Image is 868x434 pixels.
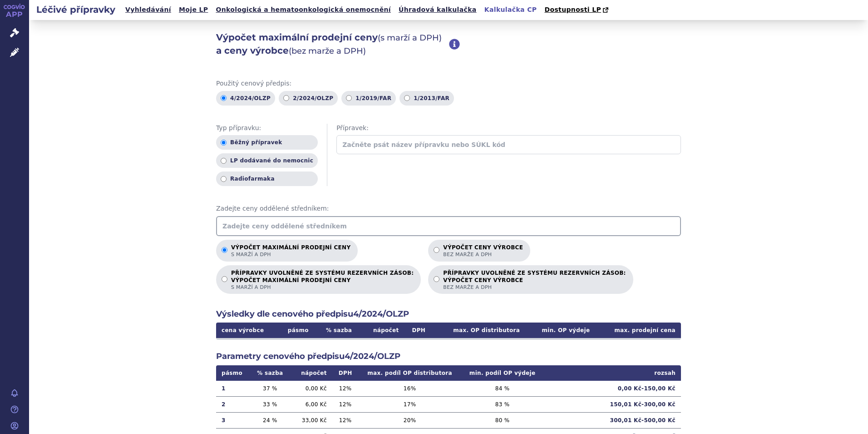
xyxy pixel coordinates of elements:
[358,412,461,428] td: 20 %
[332,381,359,397] td: 12 %
[358,365,461,381] th: max. podíl OP distributora
[544,412,681,428] td: 300,01 Kč - 500,00 Kč
[461,381,544,397] td: 84 %
[221,95,227,101] input: 4/2024/OLZP
[216,396,250,412] td: 2
[221,176,227,182] input: Radiofarmaka
[216,79,681,88] span: Použitý cenový předpis:
[404,95,410,101] input: 1/2013/FAR
[290,396,332,412] td: 6,00 Kč
[231,277,414,284] strong: VÝPOČET MAXIMÁLNÍ PRODEJNÍ CENY
[222,247,227,253] input: Výpočet maximální prodejní cenys marží a DPH
[443,251,523,258] span: bez marže a DPH
[399,91,454,106] label: 1/2013/FAR
[443,270,626,291] p: PŘÍPRAVKY UVOLNĚNÉ ZE SYSTÉMU REZERVNÍCH ZÁSOB:
[434,247,439,253] input: Výpočet ceny výrobcebez marže a DPH
[250,396,290,412] td: 33 %
[361,323,404,338] th: nápočet
[216,124,318,133] span: Typ přípravku:
[443,284,626,291] span: bez marže a DPH
[216,153,318,168] label: LP dodávané do nemocnic
[283,95,289,101] input: 2/2024/OLZP
[336,124,681,133] span: Přípravek:
[332,412,359,428] td: 12 %
[231,251,350,258] span: s marží a DPH
[358,396,461,412] td: 17 %
[336,135,681,154] input: Začněte psát název přípravku nebo SÚKL kód
[231,284,414,291] span: s marží a DPH
[544,365,681,381] th: rozsah
[216,135,318,150] label: Běžný přípravek
[216,172,318,186] label: Radiofarmaka
[231,270,414,291] p: PŘÍPRAVKY UVOLNĚNÉ ZE SYSTÉMU REZERVNÍCH ZÁSOB:
[221,158,227,164] input: LP dodávané do nemocnic
[461,396,544,412] td: 83 %
[222,276,227,282] input: PŘÍPRAVKY UVOLNĚNÉ ZE SYSTÉMU REZERVNÍCH ZÁSOB:VÝPOČET MAXIMÁLNÍ PRODEJNÍ CENYs marží a DPH
[279,91,338,106] label: 2/2024/OLZP
[544,6,601,13] span: Dostupnosti LP
[216,204,681,213] span: Zadejte ceny oddělené středníkem:
[378,33,442,43] span: (s marží a DPH)
[434,276,439,282] input: PŘÍPRAVKY UVOLNĚNÉ ZE SYSTÉMU REZERVNÍCH ZÁSOB:VÝPOČET CENY VÝROBCEbez marže a DPH
[216,216,681,236] input: Zadejte ceny oddělené středníkem
[250,365,290,381] th: % sazba
[482,4,540,16] a: Kalkulačka CP
[213,4,394,16] a: Onkologická a hematoonkologická onemocnění
[279,323,317,338] th: pásmo
[317,323,360,338] th: % sazba
[216,91,275,106] label: 4/2024/OLZP
[443,277,626,284] strong: VÝPOČET CENY VÝROBCE
[544,396,681,412] td: 150,01 Kč - 300,00 Kč
[29,3,123,16] h2: Léčivé přípravky
[542,4,613,16] a: Dostupnosti LP
[176,4,211,16] a: Moje LP
[231,244,350,258] p: Výpočet maximální prodejní ceny
[332,396,359,412] td: 12 %
[216,31,449,57] h2: Výpočet maximální prodejní ceny a ceny výrobce
[544,381,681,397] td: 0,00 Kč - 150,00 Kč
[290,365,332,381] th: nápočet
[221,140,227,146] input: Běžný přípravek
[404,323,434,338] th: DPH
[216,351,681,362] h2: Parametry cenového předpisu 4/2024/OLZP
[216,412,250,428] td: 3
[346,95,352,101] input: 1/2019/FAR
[461,412,544,428] td: 80 %
[216,308,681,320] h2: Výsledky dle cenového předpisu 4/2024/OLZP
[443,244,523,258] p: Výpočet ceny výrobce
[290,412,332,428] td: 33,00 Kč
[250,381,290,397] td: 37 %
[123,4,174,16] a: Vyhledávání
[433,323,525,338] th: max. OP distributora
[595,323,681,338] th: max. prodejní cena
[341,91,396,106] label: 1/2019/FAR
[216,365,250,381] th: pásmo
[290,381,332,397] td: 0,00 Kč
[525,323,595,338] th: min. OP výdeje
[216,381,250,397] td: 1
[250,412,290,428] td: 24 %
[358,381,461,397] td: 16 %
[332,365,359,381] th: DPH
[289,46,366,56] span: (bez marže a DPH)
[461,365,544,381] th: min. podíl OP výdeje
[216,323,279,338] th: cena výrobce
[396,4,479,16] a: Úhradová kalkulačka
